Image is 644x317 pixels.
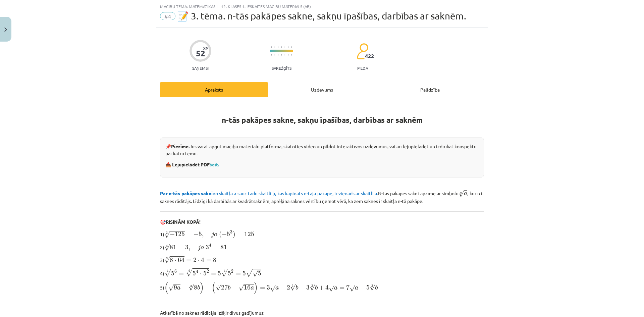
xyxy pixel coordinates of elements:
span: √ [186,268,193,276]
img: icon-short-line-57e1e144782c952c97e751825c79c345078a6d821885a25fce030b3d8c18986b.svg [284,54,285,56]
span: 5 [243,271,246,276]
span: 2 [193,258,197,262]
span: 16 [244,285,251,290]
p: Atkarībā no saknes rādītāja izšķir divus gadījumus: [160,309,484,316]
span: a [334,286,337,290]
span: 3 [267,285,270,290]
div: Mācību tēma: Matemātikas i - 12. klases 1. ieskaites mācību materiāls (ab) [160,4,484,9]
span: = [213,247,218,249]
p: 5) [160,281,484,294]
img: icon-short-line-57e1e144782c952c97e751825c79c345078a6d821885a25fce030b3d8c18986b.svg [291,46,292,48]
span: √ [253,270,258,277]
span: 4 [209,244,211,247]
span: a [464,192,467,196]
span: = [206,259,211,262]
img: icon-short-line-57e1e144782c952c97e751825c79c345078a6d821885a25fce030b3d8c18986b.svg [274,54,275,56]
span: , [202,234,204,237]
span: − [205,285,210,290]
span: ( [164,282,168,294]
span: 2 [207,270,209,273]
p: 1) [160,229,484,239]
span: 3 [306,285,310,290]
img: icon-short-line-57e1e144782c952c97e751825c79c345078a6d821885a25fce030b3d8c18986b.svg [291,54,292,56]
b: Par n-tās pakāpes sakni [160,190,213,196]
span: − [232,285,237,290]
span: 9 [174,285,177,290]
img: icon-short-line-57e1e144782c952c97e751825c79c345078a6d821885a25fce030b3d8c18986b.svg [288,46,288,48]
span: 2 [231,270,233,273]
span: √ [164,244,170,251]
span: 5 [366,285,370,290]
span: ⋅ [198,260,200,262]
span: 📝 3. tēma. n-tās pakāpes sakne, sakņu īpašības, darbības ar saknēm. [177,10,466,21]
span: − [194,232,199,237]
span: √ [310,284,315,291]
img: icon-short-line-57e1e144782c952c97e751825c79c345078a6d821885a25fce030b3d8c18986b.svg [274,46,275,48]
span: = [186,259,191,262]
span: 4 [201,257,204,262]
span: = [179,273,184,275]
span: √ [168,284,174,291]
p: 2) [160,243,484,251]
img: icon-short-line-57e1e144782c952c97e751825c79c345078a6d821885a25fce030b3d8c18986b.svg [278,54,278,56]
strong: 📥 Lejupielādēt PDF [165,161,220,167]
span: = [178,247,183,249]
span: a [251,286,254,290]
span: − [360,285,365,290]
span: 8 [170,258,173,262]
span: j [211,231,214,237]
span: a [355,286,358,290]
span: 7 [346,285,350,290]
span: 5 [218,271,221,276]
span: b [315,285,318,290]
p: Sarežģīts [272,66,291,70]
img: icon-short-line-57e1e144782c952c97e751825c79c345078a6d821885a25fce030b3d8c18986b.svg [278,46,278,48]
span: − [170,232,175,237]
span: √ [270,285,275,292]
span: √ [370,284,375,291]
span: 5 [199,232,202,236]
span: 8 [213,258,216,262]
span: 125 [244,232,254,236]
img: icon-short-line-57e1e144782c952c97e751825c79c345078a6d821885a25fce030b3d8c18986b.svg [288,54,288,56]
span: b [296,285,298,290]
span: o [214,233,217,236]
img: icon-close-lesson-0947bae3869378f0d4975bcd49f059093ad1ed9edebbc8119c70593378902aed.svg [4,28,7,32]
span: a [275,286,279,290]
span: XP [203,46,208,50]
span: + [319,285,324,290]
span: 81 [170,245,176,250]
span: √ [221,269,228,277]
span: − [182,285,187,290]
span: = [186,233,192,236]
span: 5 [227,232,230,236]
div: 52 [196,49,205,58]
b: RISINĀM KOPĀ! [166,219,201,225]
span: √ [164,231,170,238]
span: − [222,232,227,237]
span: = [211,273,216,275]
img: icon-short-line-57e1e144782c952c97e751825c79c345078a6d821885a25fce030b3d8c18986b.svg [284,46,285,48]
span: ) [200,282,204,294]
span: − [300,285,305,290]
span: b [197,285,200,290]
span: √ [189,284,194,291]
span: √ [164,256,170,263]
span: 3 [206,245,209,250]
span: 125 [175,232,185,236]
span: 3 [230,230,232,234]
span: 422 [365,53,374,59]
span: ⋅ [200,273,202,275]
div: Apraksts [160,82,268,97]
span: √ [459,190,464,197]
p: N-tās pakāpes sakni apzīmē ar simbolu , kur n ir saknes rādītājs. Līdzīgi kā darbībās ar kvadrāts... [160,189,484,205]
strong: n-tās pakāpes sakne, sakņu īpašības, darbības ar saknēm [222,115,423,125]
span: b [375,285,378,290]
span: o [201,246,204,250]
span: ( [212,282,216,294]
span: √ [350,285,355,292]
span: 5 [171,271,174,276]
p: 4) [160,268,484,277]
div: Palīdzība [376,82,484,97]
span: − [280,285,285,290]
